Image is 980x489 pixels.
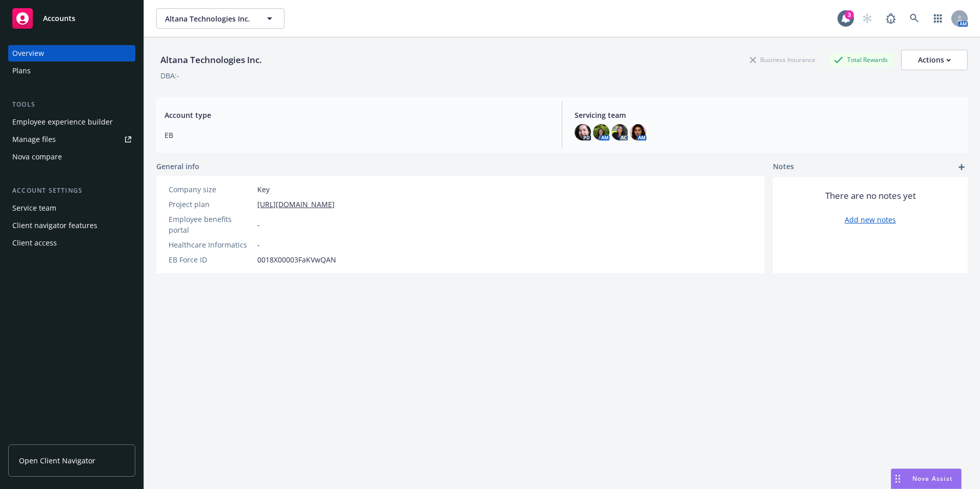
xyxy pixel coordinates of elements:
div: Tools [8,99,135,110]
a: Overview [8,45,135,62]
a: Search [904,8,925,29]
div: Project plan [169,199,253,210]
span: EB [165,130,549,140]
a: Accounts [8,4,135,33]
span: - [257,239,260,250]
a: Switch app [928,8,948,29]
a: Nova compare [8,149,135,165]
img: photo [593,124,609,140]
div: Employee experience builder [12,114,113,130]
a: Client access [8,235,135,251]
div: Employee benefits portal [169,214,253,235]
div: Plans [12,63,31,79]
div: Drag to move [891,469,904,488]
div: Actions [918,50,951,70]
a: Report a Bug [881,8,901,29]
span: - [257,219,260,230]
span: 0018X00003FaKVwQAN [257,254,336,265]
a: Client navigator features [8,217,135,234]
div: Service team [12,200,56,216]
button: Altana Technologies Inc. [156,8,284,29]
div: Altana Technologies Inc. [156,53,266,67]
div: 3 [845,10,854,19]
span: Accounts [43,14,75,23]
span: There are no notes yet [825,190,916,202]
a: Employee experience builder [8,114,135,130]
a: [URL][DOMAIN_NAME] [257,199,335,210]
div: Company size [169,184,253,195]
button: Nova Assist [891,468,962,489]
img: photo [611,124,628,140]
span: Open Client Navigator [19,455,95,466]
img: photo [630,124,646,140]
img: photo [575,124,591,140]
div: Client access [12,235,57,251]
div: DBA: - [160,70,179,81]
div: Client navigator features [12,217,97,234]
div: Account settings [8,186,135,196]
span: Nova Assist [912,474,953,483]
span: Account type [165,110,549,120]
span: Notes [773,161,794,173]
a: Add new notes [845,214,896,225]
a: Service team [8,200,135,216]
div: Healthcare Informatics [169,239,253,250]
button: Actions [901,50,968,70]
a: Manage files [8,131,135,148]
a: Start snowing [857,8,877,29]
div: EB Force ID [169,254,253,265]
div: Overview [12,45,44,62]
div: Business Insurance [745,53,821,66]
div: Total Rewards [829,53,893,66]
div: Manage files [12,131,56,148]
div: Nova compare [12,149,62,165]
span: Key [257,184,270,195]
a: add [955,161,968,173]
span: General info [156,161,199,172]
span: Servicing team [575,110,959,120]
a: Plans [8,63,135,79]
span: Altana Technologies Inc. [165,13,254,24]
